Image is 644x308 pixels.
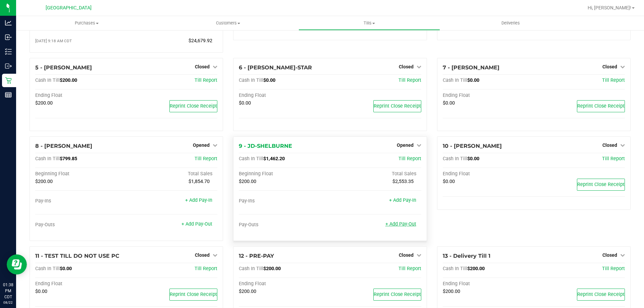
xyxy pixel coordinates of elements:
[239,222,330,228] div: Pay-Outs
[195,64,210,69] span: Closed
[189,38,212,44] span: $24,679.92
[35,100,53,106] span: $200.00
[602,252,617,258] span: Closed
[398,77,421,83] a: Till Report
[5,63,12,69] inline-svg: Outbound
[239,143,292,149] span: 9 - JD-SHELBURNE
[239,253,274,259] span: 12 - PRE-PAY
[398,156,421,162] a: Till Report
[35,266,60,271] span: Cash In Till
[195,266,217,271] a: Till Report
[239,179,256,184] span: $200.00
[263,266,281,271] span: $200.00
[239,289,256,294] span: $200.00
[239,93,330,99] div: Ending Float
[467,156,479,162] span: $0.00
[195,156,217,162] a: Till Report
[158,20,298,26] span: Customers
[239,156,263,162] span: Cash In Till
[170,103,217,109] span: Reprint Close Receipt
[195,77,217,83] a: Till Report
[577,182,625,187] span: Reprint Close Receipt
[16,20,157,26] span: Purchases
[577,103,625,109] span: Reprint Close Receipt
[467,77,479,83] span: $0.00
[60,156,77,162] span: $799.85
[443,171,534,177] div: Ending Float
[443,281,534,287] div: Ending Float
[35,77,60,83] span: Cash In Till
[46,5,92,11] span: [GEOGRAPHIC_DATA]
[126,171,218,177] div: Total Sales
[443,253,490,259] span: 13 - Delivery Till 1
[397,142,414,148] span: Opened
[3,282,13,300] p: 01:38 PM CDT
[185,197,212,203] a: + Add Pay-In
[602,266,625,271] a: Till Report
[5,34,12,41] inline-svg: Inbound
[330,171,421,177] div: Total Sales
[399,252,414,258] span: Closed
[443,93,534,99] div: Ending Float
[374,292,421,297] span: Reprint Close Receipt
[443,266,467,271] span: Cash In Till
[588,5,631,10] span: Hi, [PERSON_NAME]!
[492,20,529,26] span: Deliveries
[385,221,416,227] a: + Add Pay-Out
[398,266,421,271] a: Till Report
[374,103,421,109] span: Reprint Close Receipt
[577,179,625,191] button: Reprint Close Receipt
[7,254,27,274] iframe: Resource center
[602,64,617,69] span: Closed
[373,100,421,112] button: Reprint Close Receipt
[35,156,60,162] span: Cash In Till
[169,289,217,301] button: Reprint Close Receipt
[443,100,455,106] span: $0.00
[443,156,467,162] span: Cash In Till
[239,266,263,271] span: Cash In Till
[467,266,485,271] span: $200.00
[193,142,210,148] span: Opened
[299,16,440,30] a: Tills
[35,39,72,43] span: [DATE] 9:18 AM CDT
[263,77,275,83] span: $0.00
[181,221,212,227] a: + Add Pay-Out
[263,156,285,162] span: $1,462.20
[35,281,126,287] div: Ending Float
[35,64,92,71] span: 5 - [PERSON_NAME]
[392,179,414,184] span: $2,553.35
[443,289,460,294] span: $200.00
[577,292,625,297] span: Reprint Close Receipt
[602,156,625,162] span: Till Report
[239,64,312,71] span: 6 - [PERSON_NAME]-STAR
[239,198,330,204] div: Pay-Ins
[602,77,625,83] a: Till Report
[60,77,77,83] span: $200.00
[602,142,617,148] span: Closed
[3,300,13,305] p: 08/22
[35,171,126,177] div: Beginning Float
[5,48,12,55] inline-svg: Inventory
[239,100,251,106] span: $0.00
[35,253,119,259] span: 11 - TEST TILL DO NOT USE PC
[443,143,502,149] span: 10 - [PERSON_NAME]
[373,289,421,301] button: Reprint Close Receipt
[399,64,414,69] span: Closed
[577,289,625,301] button: Reprint Close Receipt
[440,16,581,30] a: Deliveries
[35,93,126,99] div: Ending Float
[443,179,455,184] span: $0.00
[239,171,330,177] div: Beginning Float
[35,289,47,294] span: $0.00
[60,266,72,271] span: $0.00
[16,16,157,30] a: Purchases
[189,179,210,184] span: $1,854.70
[170,292,217,297] span: Reprint Close Receipt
